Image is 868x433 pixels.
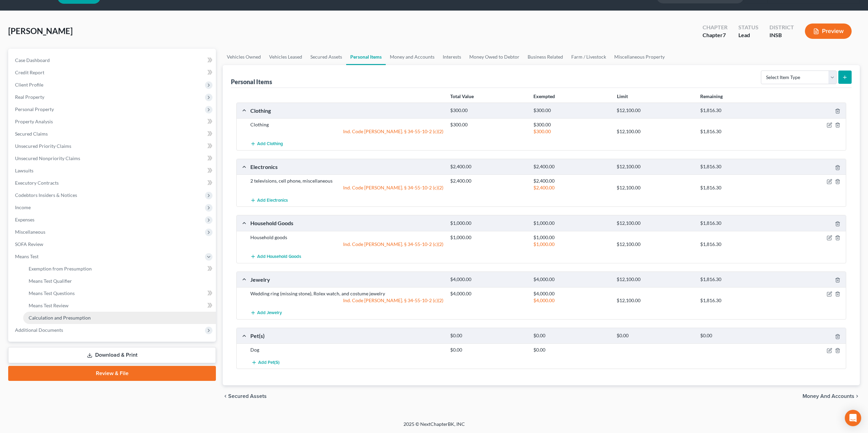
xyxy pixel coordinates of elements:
[250,194,288,206] button: Add Electronics
[530,164,613,170] div: $2,400.00
[613,276,696,283] div: $12,100.00
[247,332,447,339] div: Pet(s)
[15,253,39,259] span: Means Test
[447,220,530,227] div: $1,000.00
[247,184,447,191] div: Ind. Code [PERSON_NAME]. § 34-55-10-2 (c)(2)
[10,140,216,152] a: Unsecured Priority Claims
[567,49,610,65] a: Farm / Livestock
[697,276,780,283] div: $1,816.30
[439,49,465,65] a: Interests
[15,155,80,161] span: Unsecured Nonpriority Claims
[247,276,447,283] div: Jewelry
[247,290,447,297] div: Wedding ring (missing stone), Rolex watch, and costume jewelry
[530,290,613,297] div: $4,000.00
[700,93,723,99] strong: Remaining
[247,241,447,248] div: Ind. Code [PERSON_NAME]. § 34-55-10-2 (c)(2)
[10,238,216,250] a: SOFA Review
[306,49,346,65] a: Secured Assets
[10,54,216,66] a: Case Dashboard
[223,49,265,65] a: Vehicles Owned
[610,49,669,65] a: Miscellaneous Property
[250,356,280,369] button: Add Pet(s)
[854,393,860,399] i: chevron_right
[10,152,216,165] a: Unsecured Nonpriority Claims
[613,184,696,191] div: $12,100.00
[447,121,530,128] div: $300.00
[257,141,283,147] span: Add Clothing
[247,121,447,128] div: Clothing
[223,393,228,399] i: chevron_left
[697,297,780,304] div: $1,816.30
[447,346,530,353] div: $0.00
[613,107,696,114] div: $12,100.00
[223,393,267,399] button: chevron_left Secured Assets
[613,128,696,135] div: $12,100.00
[23,275,216,287] a: Means Test Qualifier
[805,24,852,39] button: Preview
[247,177,447,184] div: 2 televisions, cell phone, miscellaneous
[613,333,696,339] div: $0.00
[23,263,216,275] a: Exemption from Presumption
[15,131,48,137] span: Secured Claims
[250,307,282,319] button: Add Jewelry
[524,49,567,65] a: Business Related
[533,93,555,99] strong: Exempted
[613,297,696,304] div: $12,100.00
[247,297,447,304] div: Ind. Code [PERSON_NAME]. § 34-55-10-2 (c)(2)
[250,250,301,263] button: Add Household Goods
[613,241,696,248] div: $12,100.00
[247,163,447,170] div: Electronics
[15,168,33,173] span: Lawsuits
[265,49,306,65] a: Vehicles Leased
[258,360,280,365] span: Add Pet(s)
[15,57,50,63] span: Case Dashboard
[247,234,447,241] div: Household goods
[447,290,530,297] div: $4,000.00
[8,26,73,36] span: [PERSON_NAME]
[29,290,75,296] span: Means Test Questions
[530,107,613,114] div: $300.00
[15,143,71,149] span: Unsecured Priority Claims
[697,128,780,135] div: $1,816.30
[23,299,216,312] a: Means Test Review
[450,93,474,99] strong: Total Value
[15,82,43,88] span: Client Profile
[617,93,628,99] strong: Limit
[530,241,613,248] div: $1,000.00
[8,347,216,363] a: Download & Print
[738,31,759,39] div: Lead
[530,346,613,353] div: $0.00
[15,204,31,210] span: Income
[447,164,530,170] div: $2,400.00
[29,278,72,284] span: Means Test Qualifier
[257,310,282,316] span: Add Jewelry
[530,220,613,227] div: $1,000.00
[15,192,77,198] span: Codebtors Insiders & Notices
[530,128,613,135] div: $300.00
[10,128,216,140] a: Secured Claims
[697,333,780,339] div: $0.00
[23,287,216,299] a: Means Test Questions
[530,177,613,184] div: $2,400.00
[15,327,63,333] span: Additional Documents
[465,49,524,65] a: Money Owed to Debtor
[613,164,696,170] div: $12,100.00
[697,220,780,227] div: $1,816.30
[845,410,861,426] div: Open Intercom Messenger
[697,107,780,114] div: $1,816.30
[530,297,613,304] div: $4,000.00
[697,164,780,170] div: $1,816.30
[10,115,216,128] a: Property Analysis
[386,49,439,65] a: Money and Accounts
[15,229,45,235] span: Miscellaneous
[247,346,447,353] div: Dog
[447,177,530,184] div: $2,400.00
[530,234,613,241] div: $1,000.00
[447,107,530,114] div: $300.00
[447,276,530,283] div: $4,000.00
[803,393,854,399] span: Money and Accounts
[723,32,726,38] span: 7
[346,49,386,65] a: Personal Items
[8,366,216,381] a: Review & File
[231,78,272,86] div: Personal Items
